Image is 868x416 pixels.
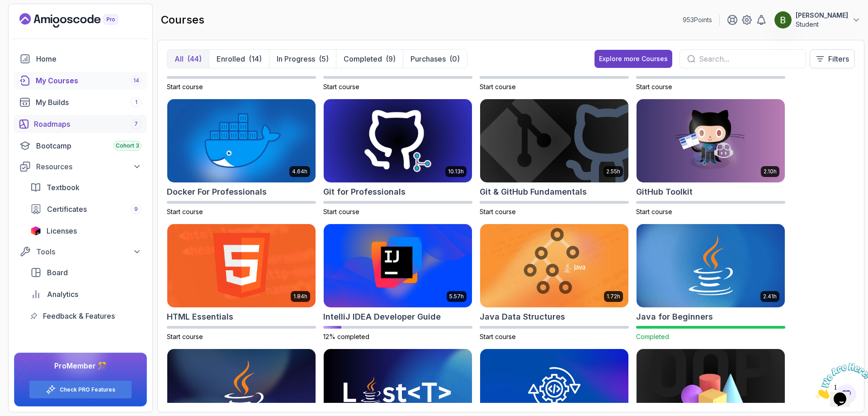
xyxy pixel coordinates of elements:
h2: GitHub Toolkit [636,186,693,198]
a: licenses [25,222,147,240]
img: Git for Professionals card [324,99,472,182]
div: Explore more Courses [599,54,668,63]
div: (14) [249,53,262,64]
div: Bootcamp [36,140,142,151]
span: Textbook [47,182,80,193]
span: Start course [636,208,672,215]
p: All [175,53,184,64]
input: Search... [699,53,798,64]
div: Roadmaps [34,119,142,129]
p: 953 Points [683,15,712,24]
a: builds [14,93,147,111]
img: Git & GitHub Fundamentals card [480,99,628,182]
button: Check PRO Features [29,380,132,399]
a: roadmaps [14,115,147,133]
a: home [14,50,147,68]
img: IntelliJ IDEA Developer Guide card [324,224,472,307]
span: Certificates [47,204,87,215]
p: Enrolled [217,53,245,64]
div: (0) [449,53,460,64]
h2: courses [161,13,204,27]
button: All(44) [167,50,209,68]
h2: Git & GitHub Fundamentals [480,186,587,198]
img: GitHub Toolkit card [637,99,785,182]
img: user profile image [774,11,792,29]
button: Filters [810,49,855,68]
span: 9 [134,206,138,213]
div: My Courses [36,75,142,86]
div: (44) [187,53,202,64]
a: courses [14,72,147,90]
a: Check PRO Features [60,386,115,393]
span: Start course [167,333,203,340]
p: Filters [828,53,849,64]
p: 2.41h [763,293,777,300]
span: Start course [636,83,672,91]
span: 1 [135,99,137,106]
div: (9) [386,53,396,64]
div: Tools [36,246,142,257]
a: feedback [25,307,147,325]
span: Start course [323,208,359,215]
p: Completed [344,53,382,64]
span: Start course [323,83,359,91]
a: Landing page [19,13,139,28]
h2: Java Data Structures [480,311,565,323]
a: analytics [25,285,147,303]
button: Enrolled(14) [209,50,269,68]
button: Completed(9) [336,50,403,68]
img: HTML Essentials card [167,224,316,307]
span: Start course [480,83,516,91]
p: 5.57h [449,293,464,300]
img: Java Data Structures card [480,224,628,307]
a: textbook [25,178,147,196]
p: 2.55h [606,168,620,175]
p: 2.10h [764,168,777,175]
a: Java for Beginners card2.41hJava for BeginnersCompleted [636,224,785,341]
button: Tools [14,244,147,260]
h2: Git for Professionals [323,186,406,198]
div: My Builds [36,97,142,108]
a: certificates [25,200,147,218]
span: Cohort 3 [116,142,139,149]
span: Start course [167,83,203,91]
img: jetbrains icon [30,226,41,235]
span: 12% completed [323,333,369,340]
button: In Progress(5) [269,50,336,68]
p: [PERSON_NAME] [796,11,848,20]
img: Java for Beginners card [637,224,785,307]
span: 1 [4,4,7,11]
p: 1.72h [607,293,620,300]
span: Analytics [47,289,78,300]
span: Start course [167,208,203,215]
span: Start course [480,333,516,340]
span: Board [47,267,68,278]
h2: Java for Beginners [636,311,713,323]
h2: Docker For Professionals [167,186,267,198]
button: Explore more Courses [594,50,672,68]
a: IntelliJ IDEA Developer Guide card5.57hIntelliJ IDEA Developer Guide12% completed [323,224,472,341]
p: 10.13h [448,168,464,175]
button: Resources [14,158,147,175]
h2: HTML Essentials [167,311,233,323]
p: Student [796,20,848,29]
p: In Progress [277,53,315,64]
img: Docker For Professionals card [167,99,316,182]
span: 14 [133,77,139,84]
span: Licenses [47,225,77,236]
img: Chat attention grabber [4,4,60,39]
span: Feedback & Features [43,311,115,321]
span: Start course [480,208,516,215]
a: bootcamp [14,137,147,155]
div: Home [36,53,142,64]
div: Resources [36,161,142,172]
span: Completed [636,333,669,340]
button: user profile image[PERSON_NAME]Student [774,11,861,29]
button: Purchases(0) [403,50,467,68]
span: 7 [134,120,138,128]
a: board [25,263,147,282]
p: 4.64h [292,168,307,175]
iframe: chat widget [812,359,868,402]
